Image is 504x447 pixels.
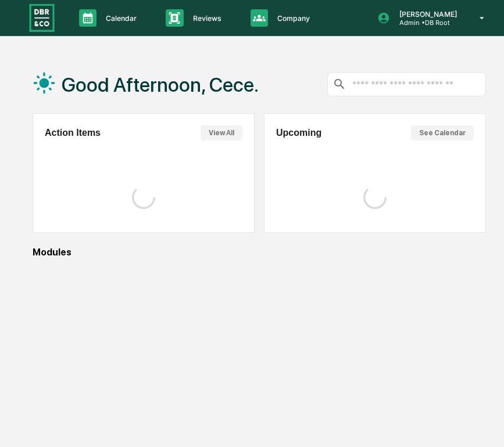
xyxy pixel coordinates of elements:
[268,14,316,23] p: Company
[184,14,227,23] p: Reviews
[390,19,463,27] p: Admin • DB Root
[62,73,259,96] h1: Good Afternoon, Cece.
[390,10,463,19] p: [PERSON_NAME]
[411,125,474,140] button: See Calendar
[28,2,56,33] img: logo
[201,125,242,140] button: View All
[276,128,321,138] h2: Upcoming
[96,14,142,23] p: Calendar
[45,128,101,138] h2: Action Items
[33,247,486,258] div: Modules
